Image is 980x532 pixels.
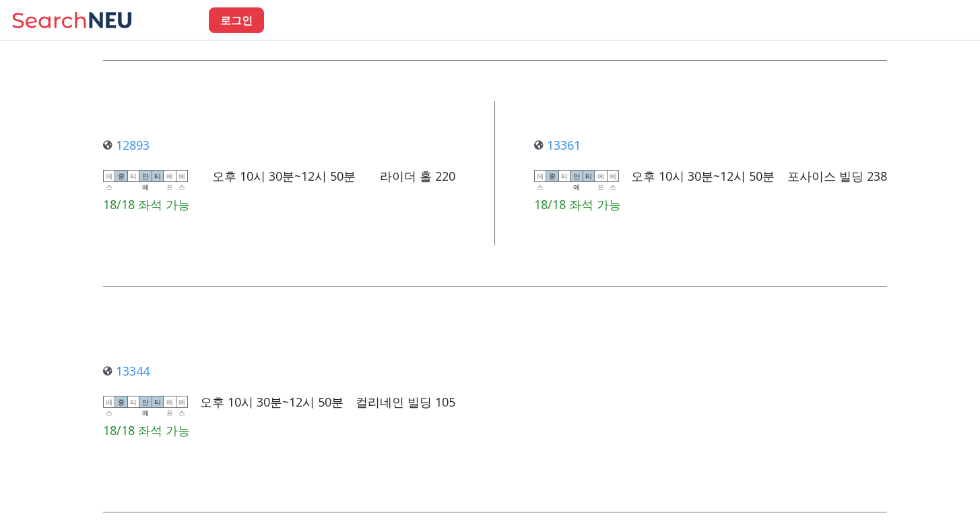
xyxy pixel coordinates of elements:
font: 에스 [537,172,544,191]
font: 안에 [142,172,149,191]
a: 13361 [534,137,581,153]
font: 에스 [106,398,112,417]
font: 18/18 좌석 가능 [103,422,190,438]
font: 18/18 좌석 가능 [534,196,621,212]
font: 중 [118,398,125,406]
font: 티 [561,172,568,180]
font: 에스 [178,172,185,191]
font: 로그인 [220,13,253,26]
font: 에프 [166,172,173,191]
font: 에스 [106,172,112,191]
a: 12893 [103,137,150,153]
font: 라이더 홀 220 [380,168,455,184]
font: 컬리네인 빌딩 105 [356,394,455,410]
font: 중 [549,172,556,180]
font: 티 [154,398,161,406]
font: 오후 10시 30분~12시 50분 [631,168,775,184]
font: 에스 [178,398,185,417]
font: 에스 [610,172,616,191]
font: 포사이스 빌딩 238 [787,168,887,184]
font: 티 [130,172,137,180]
font: 티 [585,172,592,180]
font: 중 [118,172,125,180]
font: 에프 [597,172,604,191]
font: 12893 [116,137,150,153]
font: 오후 10시 30분~12시 50분 [200,394,344,410]
font: 에프 [166,398,173,417]
font: 18/18 좌석 가능 [103,196,190,212]
a: 13344 [103,363,150,379]
font: 13361 [547,137,581,153]
font: 13344 [116,363,150,379]
button: 로그인 [209,7,264,33]
font: 안에 [142,398,149,417]
font: 티 [130,398,137,406]
font: 오후 10시 30분~12시 50분 [212,168,356,184]
font: 티 [154,172,161,180]
font: 안에 [573,172,580,191]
